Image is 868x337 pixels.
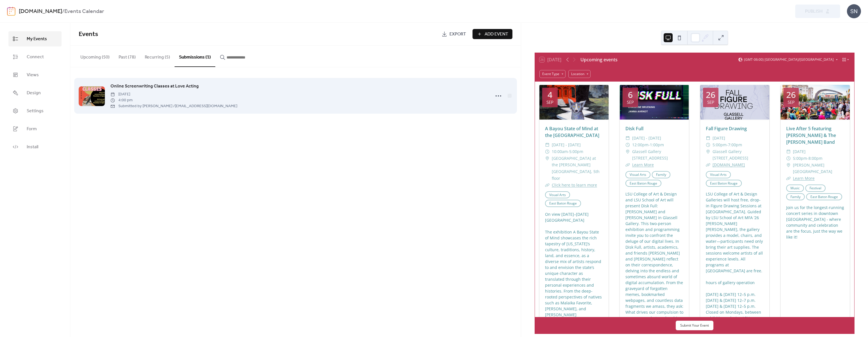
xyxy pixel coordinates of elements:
a: Export [437,29,470,39]
div: Join us for the longest-running concert series in downtown [GEOGRAPHIC_DATA] - where community an... [781,205,850,240]
a: Live After 5 featuring [PERSON_NAME] & The [PERSON_NAME] Band [786,125,836,145]
div: ​ [625,161,630,168]
div: ​ [545,141,550,148]
div: 6 [628,91,633,99]
span: [DATE] [793,148,806,155]
span: Settings [27,108,44,114]
div: ​ [545,182,550,188]
div: ​ [786,162,791,168]
div: ​ [625,148,630,155]
div: ​ [545,148,550,155]
span: Connect [27,54,44,60]
button: Submit Your Event [676,321,713,330]
div: ​ [786,148,791,155]
span: Form [27,126,37,132]
span: 5:00pm [713,141,727,148]
div: ​ [706,161,710,168]
span: Glassell Gallery [STREET_ADDRESS] [632,148,683,162]
a: My Events [8,31,62,46]
span: Glassell Gallery [STREET_ADDRESS] [713,148,764,162]
a: [DOMAIN_NAME] [19,6,62,17]
span: - [807,155,808,162]
a: Connect [8,49,62,64]
a: Install [8,139,62,154]
button: Past (78) [114,46,140,66]
a: A Bayou State of Mind at the [GEOGRAPHIC_DATA] [545,125,599,138]
a: Design [8,85,62,100]
div: 26 [706,91,715,99]
img: logo [7,7,15,16]
span: 7:00pm [728,141,742,148]
span: [GEOGRAPHIC_DATA] at the [PERSON_NAME][GEOGRAPHIC_DATA], 5th floor [552,155,603,182]
a: Settings [8,103,62,118]
span: Add Event [485,31,508,38]
b: / [62,6,64,17]
span: - [568,148,569,155]
div: ​ [706,141,710,148]
span: 5:00pm [569,148,583,155]
span: Online Screenwriting Classes at Love Acting [110,83,199,90]
span: 1:00pm [650,141,664,148]
span: 10:00am [552,148,568,155]
div: Sep [627,100,634,104]
span: Export [449,31,466,38]
a: Fall Figure Drawing [706,125,747,132]
button: Recurring (5) [140,46,175,66]
a: Online Screenwriting Classes at Love Acting [110,83,199,90]
span: [DATE] - [DATE] [632,135,661,141]
a: Learn More [632,162,654,167]
span: [DATE] [110,91,237,97]
div: Upcoming events [580,56,618,63]
button: Upcoming (50) [76,46,114,66]
div: 26 [786,91,796,99]
a: Views [8,67,62,82]
div: ​ [786,175,791,182]
span: Events [79,28,98,41]
div: 4 [548,91,552,99]
span: Design [27,90,41,96]
div: Sep [707,100,714,104]
b: Events Calendar [64,6,104,17]
span: Install [27,144,38,150]
div: ​ [706,148,710,155]
div: ​ [706,135,710,141]
a: Click here to learn more [552,182,597,188]
span: - [648,141,650,148]
span: [DATE] [713,135,725,141]
a: Form [8,121,62,136]
div: SN [847,4,861,18]
span: Views [27,72,39,78]
div: ​ [545,155,550,162]
span: (GMT-06:00) [GEOGRAPHIC_DATA]/[GEOGRAPHIC_DATA] [744,58,834,61]
button: Submissions (1) [175,46,215,67]
span: 4:00 pm [110,97,237,103]
div: Sep [788,100,795,104]
div: Sep [546,100,553,104]
span: Submitted by [PERSON_NAME] / [EMAIL_ADDRESS][DOMAIN_NAME] [110,103,237,109]
span: My Events [27,36,47,42]
span: 12:00pm [632,141,648,148]
div: ​ [625,135,630,141]
span: 8:00pm [808,155,822,162]
span: [DATE] - [DATE] [552,141,581,148]
a: [DOMAIN_NAME] [713,162,745,167]
span: [PERSON_NAME][GEOGRAPHIC_DATA] [793,162,844,175]
div: ​ [625,141,630,148]
span: - [727,141,728,148]
a: Learn More [793,176,815,181]
div: ​ [786,155,791,162]
button: Add Event [473,29,512,39]
a: Disk Full [625,125,643,132]
span: 5:00pm [793,155,807,162]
